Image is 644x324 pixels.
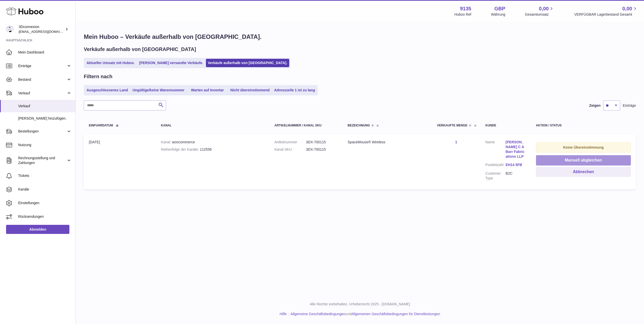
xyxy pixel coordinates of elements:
[486,140,506,160] dt: Name
[563,145,604,149] strong: Keine Übereinstimmung
[6,25,14,33] img: order_eu@3dconnexion.com
[623,103,636,108] span: Einträge
[348,124,370,127] span: Bezeichnung
[506,163,526,167] a: EH14 5FB
[589,103,601,108] label: Zeigen
[84,46,196,53] h2: Verkäufe außerhalb von [GEOGRAPHIC_DATA]
[84,135,156,190] td: [DATE]
[486,171,506,181] dt: Customer Type
[18,143,72,147] span: Nutzung
[486,163,506,169] dt: Postleitzahl
[525,5,554,17] a: 0,00 Gesamtumsatz
[131,86,186,94] a: Ungültige/keine Warennummer
[229,86,272,94] a: Nicht übereinstimmend
[455,140,457,144] a: 1
[454,12,471,17] div: Huboo Ref
[18,129,66,134] span: Bestellungen
[19,24,64,34] div: 3Dconnexion
[351,312,440,316] a: Allgemeinen Geschäftsbedingungen für Dienstleistungen
[80,302,640,307] p: Alle Rechte vorbehalten. Urheberrecht 2025 - [DOMAIN_NAME]
[161,147,264,152] div: 112556
[84,73,112,80] h2: Filtern nach
[280,312,287,316] a: Hilfe
[18,50,72,55] span: Mein Dashboard
[161,147,200,151] strong: Reihenfolge der Kanäle
[89,124,113,127] span: Einfuhrdatum
[437,124,468,127] span: Verkaufte Menge
[18,173,72,178] span: Tickets
[18,156,66,165] span: Rechnungsstellung und Zahlungen
[486,124,526,127] div: Kunde
[85,86,130,94] a: Ausgeschlossenes Land
[18,91,66,96] span: Verkauf
[306,147,338,152] dd: 3DX-700115
[506,171,526,181] dd: B2C
[18,104,72,109] span: Verkauf
[275,140,306,145] dt: Artikelnummer
[18,214,72,219] span: Rücksendungen
[525,12,554,17] span: Gesamtumsatz
[272,86,317,94] a: Adresszeile 1 ist zu lang
[494,5,505,12] strong: GBP
[622,5,632,12] span: 0,00
[275,147,306,152] dt: Kanal SKU
[161,140,172,144] strong: Kanal
[506,140,526,159] a: [PERSON_NAME] C A Barr Fabrications LLP
[574,5,638,17] a: 0,00 VERFÜGBAR Lagerbestand Gesamt
[536,155,631,166] button: Manuell abgleichen
[187,86,228,94] a: Warten auf Inventar
[536,124,631,127] div: Aktion / Status
[19,30,74,34] span: [EMAIL_ADDRESS][DOMAIN_NAME]
[275,124,338,127] div: Artikelnummer / Kanal SKU
[289,312,440,316] li: und
[536,167,631,177] button: Abbrechen
[18,64,66,68] span: Einträge
[460,5,471,12] strong: 9135
[574,12,638,17] span: VERFÜGBAR Lagerbestand Gesamt
[491,12,505,17] div: Währung
[6,225,69,234] a: Abmelden
[18,201,72,205] span: Einstellungen
[18,116,72,121] span: [PERSON_NAME] hinzufügen.
[138,59,205,67] a: [PERSON_NAME] versandte Verkäufe.
[206,59,289,67] a: Verkäufe außerhalb von [GEOGRAPHIC_DATA].
[161,140,264,145] div: woocommerce
[290,312,345,316] a: Allgemeine Geschäftsbedingungen
[84,33,636,41] h1: Mein Huboo – Verkäufe außerhalb von [GEOGRAPHIC_DATA].
[18,77,66,82] span: Bestand
[161,124,264,127] div: Kanal
[539,5,549,12] span: 0,00
[85,59,137,67] a: Aktueller Umsatz mit Huboo.
[306,140,338,145] dd: 3DX-700115
[18,187,72,192] span: Kanäle
[348,140,427,145] div: SpaceMouse® Wireless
